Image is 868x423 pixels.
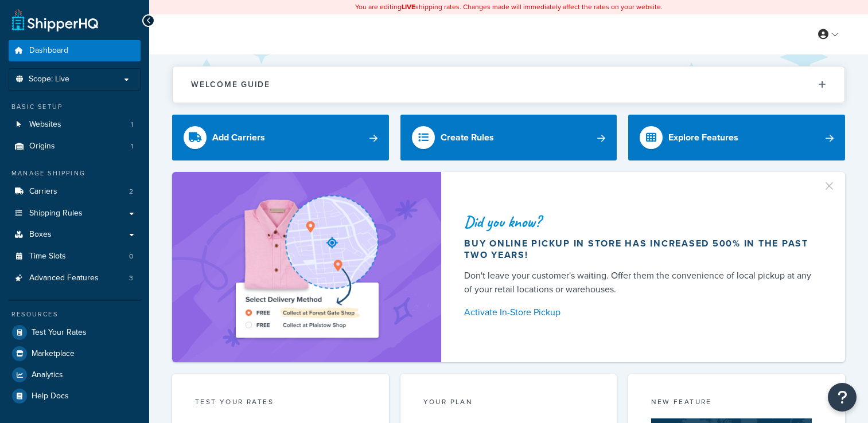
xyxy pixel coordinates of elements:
a: Websites1 [9,114,141,135]
div: Explore Features [668,130,738,146]
div: Don't leave your customer's waiting. Offer them the convenience of local pickup at any of your re... [464,269,818,296]
span: 0 [129,252,133,261]
div: Buy online pickup in store has increased 500% in the past two years! [464,238,818,261]
li: Origins [9,136,141,157]
a: Test Your Rates [9,322,141,343]
b: LIVE [402,2,415,12]
h2: Welcome Guide [191,80,270,89]
button: Welcome Guide [173,66,844,103]
span: 2 [129,187,133,197]
a: Advanced Features3 [9,268,141,289]
a: Marketplace [9,343,141,364]
span: Carriers [29,187,57,197]
a: Help Docs [9,386,141,406]
div: Did you know? [464,214,818,230]
div: Resources [9,310,141,319]
button: Open Resource Center [828,383,857,412]
span: Time Slots [29,252,66,261]
span: Boxes [29,230,52,240]
div: Your Plan [423,397,594,410]
li: Time Slots [9,246,141,267]
a: Create Rules [400,115,617,160]
li: Websites [9,114,141,135]
a: Activate In-Store Pickup [464,304,818,320]
span: Test Your Rates [32,328,87,338]
a: Carriers2 [9,181,141,202]
div: Manage Shipping [9,169,141,178]
li: Carriers [9,181,141,202]
div: Add Carriers [212,130,265,146]
a: Dashboard [9,40,141,61]
div: New Feature [651,397,822,410]
a: Boxes [9,224,141,245]
span: Websites [29,120,61,130]
span: Analytics [32,370,63,380]
li: Advanced Features [9,268,141,289]
span: Origins [29,142,55,151]
span: Help Docs [32,391,69,401]
div: Create Rules [441,130,494,146]
span: Shipping Rules [29,209,83,218]
a: Analytics [9,365,141,385]
span: Dashboard [29,46,68,56]
span: 1 [131,142,133,151]
span: Advanced Features [29,273,99,283]
a: Shipping Rules [9,203,141,224]
img: ad-shirt-map-b0359fc47e01cab431d101c4b569394f6a03f54285957d908178d52f29eb9668.png [203,189,411,345]
span: Marketplace [32,349,75,359]
span: 1 [131,120,133,130]
div: Basic Setup [9,102,141,112]
span: Scope: Live [29,75,69,84]
div: Test your rates [195,397,366,410]
a: Explore Features [628,115,845,160]
a: Origins1 [9,136,141,157]
a: Add Carriers [172,115,389,160]
span: 3 [129,273,133,283]
a: Time Slots0 [9,246,141,267]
